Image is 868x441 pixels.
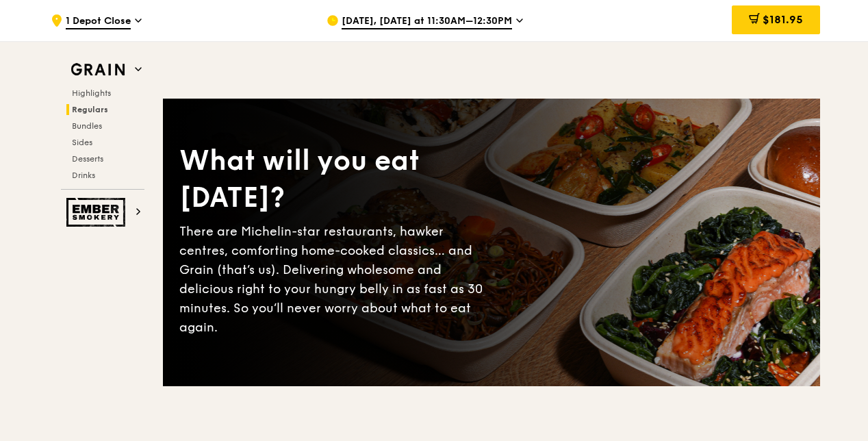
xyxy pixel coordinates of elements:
span: Drinks [72,171,95,180]
img: Grain web logo [66,58,129,82]
img: Ember Smokery web logo [66,198,129,227]
span: Bundles [72,121,102,131]
span: 1 Depot Close [66,14,131,29]
span: Sides [72,138,92,147]
span: Regulars [72,105,108,114]
span: Desserts [72,154,103,164]
div: There are Michelin-star restaurants, hawker centres, comforting home-cooked classics… and Grain (... [179,222,492,337]
span: $181.95 [763,13,803,26]
span: Highlights [72,88,111,98]
div: What will you eat [DATE]? [179,142,492,216]
span: [DATE], [DATE] at 11:30AM–12:30PM [342,14,512,29]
